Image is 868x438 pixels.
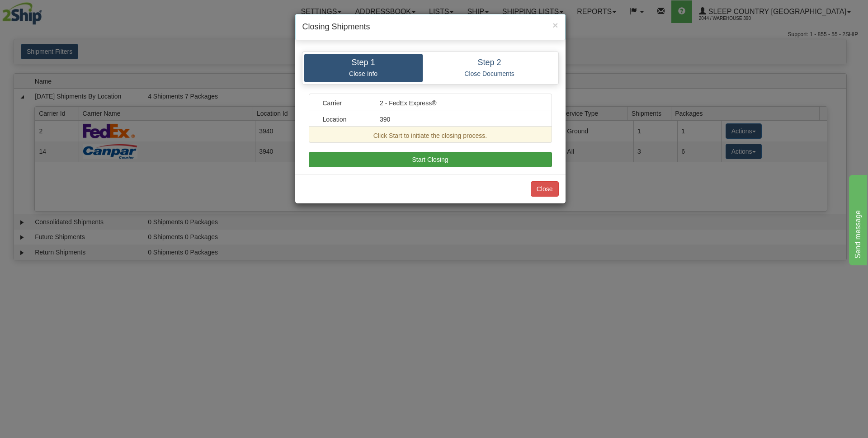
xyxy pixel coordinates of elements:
a: Step 1 Close Info [304,54,423,82]
h4: Closing Shipments [302,21,558,33]
button: Close [531,181,559,197]
div: Location [316,115,373,124]
span: × [552,20,558,30]
p: Close Documents [429,70,550,78]
iframe: chat widget [847,173,867,265]
div: 390 [373,115,545,124]
div: Carrier [316,99,373,108]
button: Start Closing [309,152,552,167]
div: 2 - FedEx Express® [373,99,545,108]
div: Click Start to initiate the closing process. [316,131,545,140]
button: Close [552,20,558,30]
p: Close Info [311,70,416,78]
h4: Step 1 [311,58,416,67]
h4: Step 2 [429,58,550,67]
div: Send message [7,5,84,16]
a: Step 2 Close Documents [423,54,557,82]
